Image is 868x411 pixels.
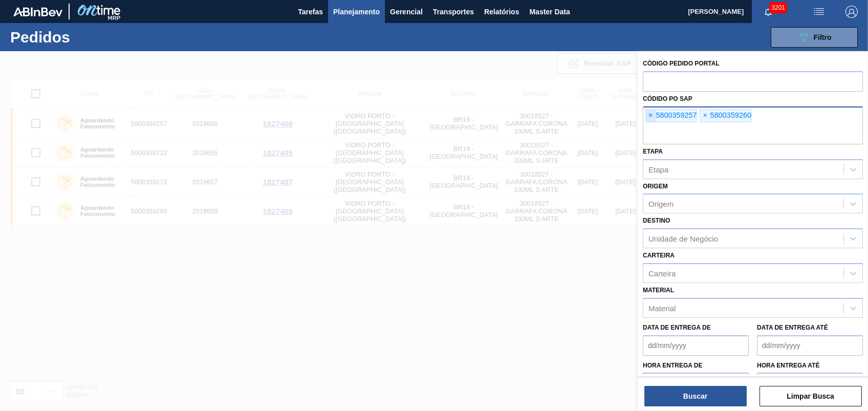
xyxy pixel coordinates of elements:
[700,109,751,122] div: 5800359260
[648,269,676,277] div: Carteira
[333,6,380,18] span: Planejamento
[757,358,863,373] label: Hora entrega até
[643,183,668,190] label: Origem
[648,200,674,208] div: Origem
[643,335,749,356] input: dd/mm/yyyy
[529,6,570,18] span: Master Data
[298,6,323,18] span: Tarefas
[390,6,423,18] span: Gerencial
[643,217,670,224] label: Destino
[648,165,668,174] div: Etapa
[643,148,663,155] label: Etapa
[643,95,692,102] label: Códido PO SAP
[433,6,474,18] span: Transportes
[813,6,825,18] img: userActions
[643,60,720,67] label: Código Pedido Portal
[814,33,832,41] span: Filtro
[484,6,519,18] span: Relatórios
[771,27,858,48] button: Filtro
[646,110,656,122] span: ×
[769,2,787,13] span: 3201
[845,6,858,18] img: Logout
[757,324,828,331] label: Data de Entrega até
[13,7,62,16] img: TNhmsLtSVTkK8tSr43FrP2fwEKptu5GPRR3wAAAABJRU5ErkJggg==
[643,358,749,373] label: Hora entrega de
[752,5,785,19] button: Notificações
[10,31,160,43] h1: Pedidos
[648,234,718,243] div: Unidade de Negócio
[643,287,674,294] label: Material
[757,335,863,356] input: dd/mm/yyyy
[700,110,710,122] span: ×
[643,324,711,331] label: Data de Entrega de
[648,304,676,312] div: Material
[643,252,675,259] label: Carteira
[645,109,697,122] div: 5800359257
